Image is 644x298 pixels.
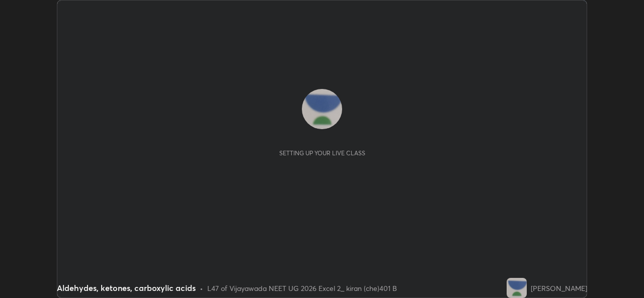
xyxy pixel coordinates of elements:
img: 4b8c3f36e1a14cd59c616db169378501.jpg [302,89,342,129]
div: [PERSON_NAME] [531,283,587,293]
div: Setting up your live class [279,149,365,157]
img: 4b8c3f36e1a14cd59c616db169378501.jpg [507,278,527,298]
div: L47 of Vijayawada NEET UG 2026 Excel 2_ kiran (che)401 B [207,283,397,293]
div: • [200,283,203,293]
div: Aldehydes, ketones, carboxylic acids [57,282,196,294]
